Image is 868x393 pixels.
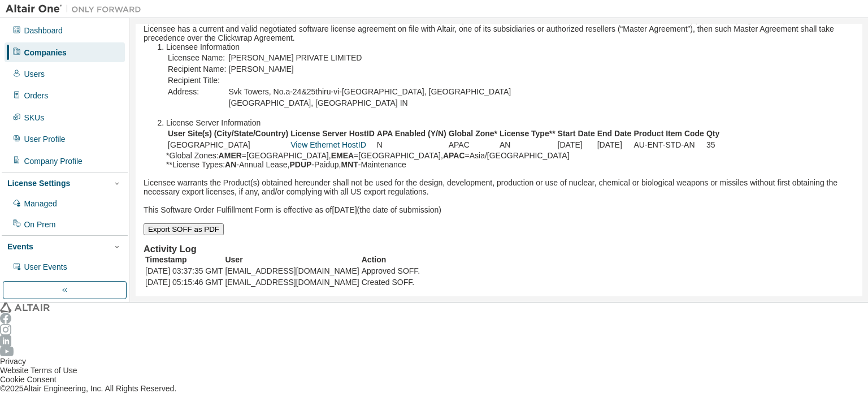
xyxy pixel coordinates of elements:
[24,220,55,229] div: On Prem
[219,151,242,160] b: AMER
[228,98,512,108] td: [GEOGRAPHIC_DATA], [GEOGRAPHIC_DATA] IN
[499,128,556,139] th: License Type**
[144,244,854,253] h3: Activity Log
[166,118,854,127] li: License Server Information
[167,75,227,85] td: Recipient Title:
[24,26,63,35] div: Dashboard
[24,48,66,57] div: Companies
[443,151,465,160] b: APAC
[145,277,223,287] td: [DATE] 05:15:46 GMT
[144,223,224,235] button: Export SOFF as PDF
[7,242,33,251] div: Events
[289,160,311,169] b: PDUP
[290,140,366,149] a: View Ethernet HostID
[557,140,596,150] td: [DATE]
[167,140,289,150] td: [GEOGRAPHIC_DATA]
[448,140,498,150] td: APAC
[290,128,375,139] th: License Server HostID
[341,160,358,169] b: MNT
[361,254,421,265] th: Action
[145,254,223,265] th: Timestamp
[597,140,632,150] td: [DATE]
[228,53,512,63] td: [PERSON_NAME] PRIVATE LIMITED
[167,128,289,139] th: User Site(s) (City/State/Country)
[376,140,447,150] td: N
[557,128,596,139] th: Start Date
[706,128,720,139] th: Qty
[224,277,359,287] td: [EMAIL_ADDRESS][DOMAIN_NAME]
[7,179,70,188] div: License Settings
[24,91,48,100] div: Orders
[6,3,147,15] img: Altair One
[224,266,359,276] td: [EMAIL_ADDRESS][DOMAIN_NAME]
[228,87,512,97] td: Svk Towers, No.a-24&25thiru-vi-[GEOGRAPHIC_DATA], [GEOGRAPHIC_DATA]
[24,113,44,122] div: SKUs
[166,42,854,51] li: Licensee Information
[167,53,227,63] td: Licensee Name:
[633,140,704,150] td: AU-ENT-STD-AN
[499,140,556,150] td: AN
[706,140,720,150] td: 35
[361,266,421,276] td: Approved SOFF.
[24,70,45,79] div: Users
[361,277,421,287] td: Created SOFF.
[166,127,854,169] div: *Global Zones: =[GEOGRAPHIC_DATA], =[GEOGRAPHIC_DATA], =Asia/[GEOGRAPHIC_DATA] **License Types: -...
[24,135,65,144] div: User Profile
[167,64,227,74] td: Recipient Name:
[145,266,223,276] td: [DATE] 03:37:35 GMT
[24,157,83,166] div: Company Profile
[225,160,236,169] b: AN
[376,128,447,139] th: APA Enabled (Y/N)
[331,151,354,160] b: EMEA
[448,128,498,139] th: Global Zone*
[224,254,359,265] th: User
[633,128,704,139] th: Product Item Code
[597,128,632,139] th: End Date
[24,199,57,208] div: Managed
[228,64,512,74] td: [PERSON_NAME]
[167,87,227,97] td: Address:
[24,262,67,271] div: User Events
